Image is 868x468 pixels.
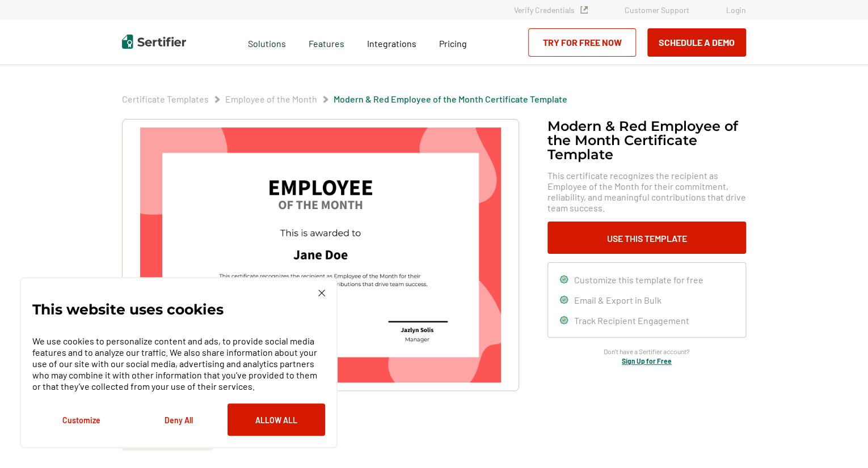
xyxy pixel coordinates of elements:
[225,93,317,104] a: Employee of the Month
[547,222,746,254] button: Use This Template
[318,290,325,296] img: Cookie Popup Close
[227,403,325,436] button: Allow All
[248,35,286,49] span: Solutions
[622,357,672,365] a: Sign Up for Free
[122,93,567,105] div: Breadcrumb
[625,5,689,15] a: Customer Support
[130,403,227,436] button: Deny All
[122,93,209,104] a: Certificate Templates
[528,28,636,57] a: Try for Free Now
[647,28,746,57] button: Schedule a Demo
[334,93,567,104] a: Modern & Red Employee of the Month Certificate Template
[367,38,416,49] span: Integrations
[574,274,703,285] span: Customize this template for free
[604,346,690,357] span: Don’t have a Sertifier account?
[32,304,224,315] p: This website uses cookies
[225,93,317,105] span: Employee of the Month
[122,93,209,105] span: Certificate Templates
[367,35,416,49] a: Integrations
[32,335,325,392] p: We use cookies to personalize content and ads, to provide social media features and to analyze ou...
[334,93,567,105] span: Modern & Red Employee of the Month Certificate Template
[574,295,661,305] span: Email & Export in Bulk
[726,5,746,15] a: Login
[140,127,501,382] img: Modern & Red Employee of the Month Certificate Template
[580,6,588,14] img: Verified
[811,414,868,468] iframe: Chat Widget
[547,119,746,161] h1: Modern & Red Employee of the Month Certificate Template
[514,5,588,15] a: Verify Credentials
[439,38,467,49] span: Pricing
[122,35,186,49] img: Sertifier | Digital Credentialing Platform
[574,315,689,326] span: Track Recipient Engagement
[32,403,130,436] button: Customize
[547,170,746,213] span: This certificate recognizes the recipient as Employee of the Month for their commitment, reliabil...
[309,35,344,49] span: Features
[439,35,467,49] a: Pricing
